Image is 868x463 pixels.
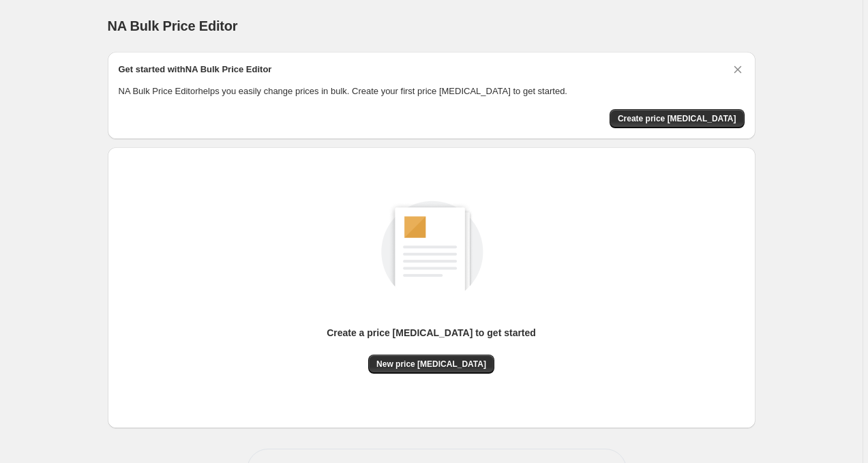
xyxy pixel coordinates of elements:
span: Create price [MEDICAL_DATA] [618,113,736,124]
button: Dismiss card [731,63,745,76]
span: NA Bulk Price Editor [108,18,238,33]
span: New price [MEDICAL_DATA] [376,359,486,370]
p: NA Bulk Price Editor helps you easily change prices in bulk. Create your first price [MEDICAL_DAT... [119,85,745,98]
button: Create price change job [610,109,745,128]
button: New price [MEDICAL_DATA] [368,355,494,374]
h2: Get started with NA Bulk Price Editor [119,63,272,76]
p: Create a price [MEDICAL_DATA] to get started [327,326,536,340]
